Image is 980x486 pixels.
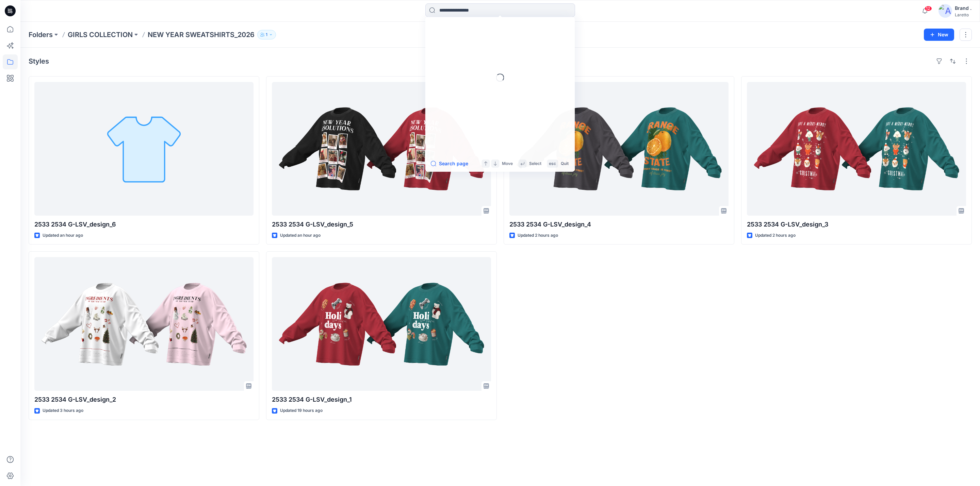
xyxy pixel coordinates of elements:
p: 2533 2534 G-LSV_design_2 [34,395,254,404]
span: 12 [925,6,932,11]
button: 1 [257,30,276,39]
p: Select [529,160,541,167]
p: 2533 2534 G-LSV_design_3 [747,220,966,229]
a: 2533 2534 G-LSV_design_3 [747,82,966,216]
p: 1 [266,31,267,38]
p: esc [549,160,556,167]
p: Updated an hour ago [43,232,83,239]
p: Updated an hour ago [280,232,321,239]
a: Folders [29,30,53,39]
p: Move [502,160,513,167]
p: 2533 2534 G-LSV_design_5 [272,220,491,229]
a: 2533 2534 G-LSV_design_6 [34,82,254,216]
p: Updated 3 hours ago [43,407,83,414]
div: Laretto [955,12,971,17]
p: Updated 2 hours ago [755,232,796,239]
img: avatar [938,4,952,18]
a: 2533 2534 G-LSV_design_1 [272,257,491,391]
h4: Styles [29,57,49,65]
a: 2533 2534 G-LSV_design_5 [272,82,491,216]
p: Quit [561,160,569,167]
p: NEW YEAR SWEATSHIRTS_2026 [148,30,255,39]
p: Updated 19 hours ago [280,407,323,414]
button: New [924,29,954,41]
p: 2533 2534 G-LSV_design_4 [509,220,729,229]
div: Brand . [955,4,971,12]
a: 2533 2534 G-LSV_design_4 [509,82,729,216]
p: 2533 2534 G-LSV_design_1 [272,395,491,404]
button: Search page [431,160,468,168]
a: 2533 2534 G-LSV_design_2 [34,257,254,391]
a: GIRLS COLLECTION [68,30,133,39]
p: Updated 2 hours ago [518,232,558,239]
p: 2533 2534 G-LSV_design_6 [34,220,254,229]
